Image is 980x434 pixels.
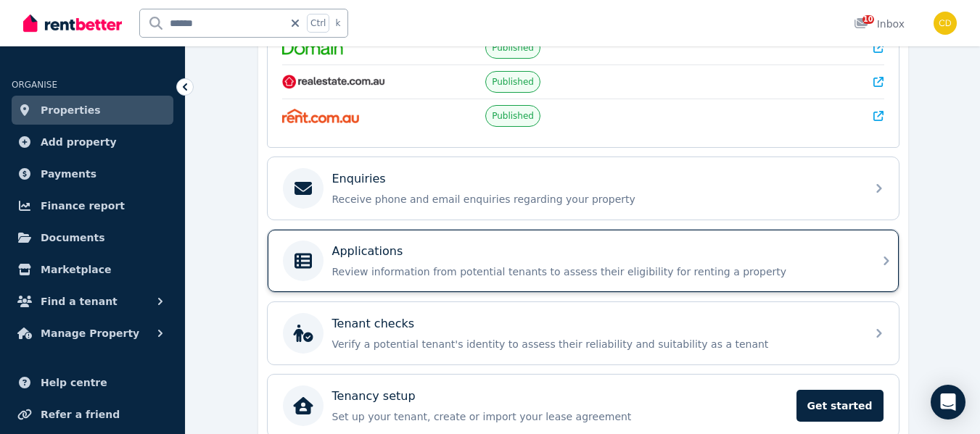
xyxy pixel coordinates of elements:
[332,170,386,188] p: Enquiries
[282,75,386,89] img: RealEstate.com.au
[307,14,329,33] span: Ctrl
[12,80,57,90] span: ORGANISE
[41,229,105,246] span: Documents
[12,368,173,397] a: Help centre
[796,390,884,422] span: Get started
[268,230,899,292] a: ApplicationsReview information from potential tenants to assess their eligibility for renting a p...
[23,12,122,34] img: RentBetter
[12,287,173,316] button: Find a tenant
[931,385,965,420] div: Open Intercom Messenger
[41,325,139,342] span: Manage Property
[282,41,343,55] img: Domain.com.au
[41,101,101,119] span: Properties
[332,243,403,260] p: Applications
[12,96,173,125] a: Properties
[332,388,416,405] p: Tenancy setup
[332,315,415,333] p: Tenant checks
[332,409,788,424] p: Set up your tenant, create or import your lease agreement
[854,17,905,31] div: Inbox
[12,223,173,252] a: Documents
[12,159,173,188] a: Payments
[12,400,173,429] a: Refer a friend
[41,293,118,310] span: Find a tenant
[492,76,534,88] span: Published
[41,197,125,214] span: Finance report
[332,192,857,206] p: Receive phone and email enquiries regarding your property
[934,12,957,35] img: Chris Dimitropoulos
[332,264,857,279] p: Review information from potential tenants to assess their eligibility for renting a property
[41,133,117,151] span: Add property
[41,406,120,423] span: Refer a friend
[492,110,534,122] span: Published
[335,17,340,29] span: k
[12,191,173,220] a: Finance report
[268,302,899,364] a: Tenant checksVerify a potential tenant's identity to assess their reliability and suitability as ...
[41,165,96,183] span: Payments
[12,128,173,157] a: Add property
[12,255,173,284] a: Marketplace
[282,109,360,123] img: Rent.com.au
[41,261,111,278] span: Marketplace
[12,319,173,348] button: Manage Property
[41,374,107,391] span: Help centre
[332,337,857,351] p: Verify a potential tenant's identity to assess their reliability and suitability as a tenant
[268,157,899,220] a: EnquiriesReceive phone and email enquiries regarding your property
[492,42,534,54] span: Published
[862,15,874,24] span: 10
